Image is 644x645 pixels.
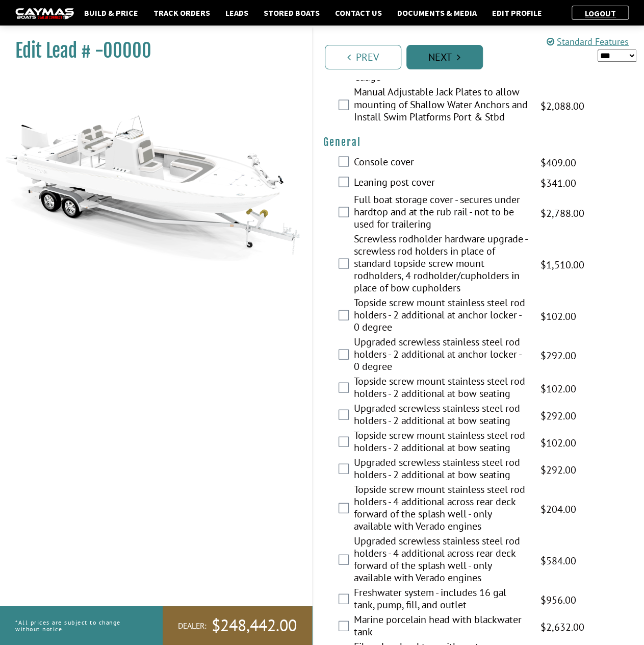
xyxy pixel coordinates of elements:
span: $292.00 [540,348,576,363]
span: $341.00 [540,175,576,190]
span: $956.00 [540,592,576,607]
h1: Edit Lead # -00000 [15,39,287,62]
a: Dealer:$248,442.00 [163,606,312,645]
span: $292.00 [540,462,576,477]
label: Upgraded screwless stainless steel rod holders - 2 additional at anchor locker - 0 degree [354,335,528,375]
a: Next [406,45,483,69]
span: $2,788.00 [540,205,584,220]
span: $102.00 [540,381,576,396]
a: Contact Us [330,6,387,19]
label: Full boat storage cover - secures under hardtop and at the rub rail - not to be used for trailering [354,193,528,232]
span: Dealer: [178,621,207,631]
label: Marine porcelain head with blackwater tank [354,613,528,640]
label: Upgraded screwless stainless steel rod holders - 2 additional at bow seating [354,456,528,483]
label: Manual Adjustable Jack Plates to allow mounting of Shallow Water Anchors and Install Swim Platfor... [354,86,528,125]
label: Topside screw mount stainless steel rod holders - 4 additional across rear deck forward of the sp... [354,483,528,534]
h4: General [323,135,634,148]
a: Prev [325,45,401,69]
p: *All prices are subject to change without notice. [15,614,140,637]
label: Console cover [354,155,528,170]
a: Edit Profile [487,6,547,19]
span: $2,088.00 [540,98,584,113]
span: $584.00 [540,553,576,568]
a: Leads [220,6,253,19]
span: $2,632.00 [540,619,584,634]
a: Track Orders [148,6,215,19]
a: Build & Price [79,6,143,19]
span: $204.00 [540,501,576,516]
label: Freshwater system - includes 16 gal tank, pump, fill, and outlet [354,586,528,613]
a: Stored Boats [259,6,325,19]
label: Upgraded screwless stainless steel rod holders - 2 additional at bow seating [354,402,528,429]
span: $102.00 [540,308,576,324]
label: Topside screw mount stainless steel rod holders - 2 additional at bow seating [354,429,528,456]
label: Leaning post cover [354,176,528,190]
span: $409.00 [540,155,576,170]
span: $248,442.00 [212,615,297,636]
span: $102.00 [540,435,576,450]
label: Screwless rodholder hardware upgrade - screwless rod holders in place of standard topside screw m... [354,232,528,296]
img: caymas-dealer-connect-2ed40d3bc7270c1d8d7ffb4b79bf05adc795679939227970def78ec6f6c03838.gif [15,8,74,19]
a: Documents & Media [392,6,482,19]
span: $1,510.00 [540,257,584,272]
span: $292.00 [540,408,576,423]
a: Logout [580,8,621,18]
a: Standard Features [547,36,629,47]
label: Topside screw mount stainless steel rod holders - 2 additional at bow seating [354,375,528,402]
label: Upgraded screwless stainless steel rod holders - 4 additional across rear deck forward of the spl... [354,534,528,586]
label: Topside screw mount stainless steel rod holders - 2 additional at anchor locker - 0 degree [354,296,528,335]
